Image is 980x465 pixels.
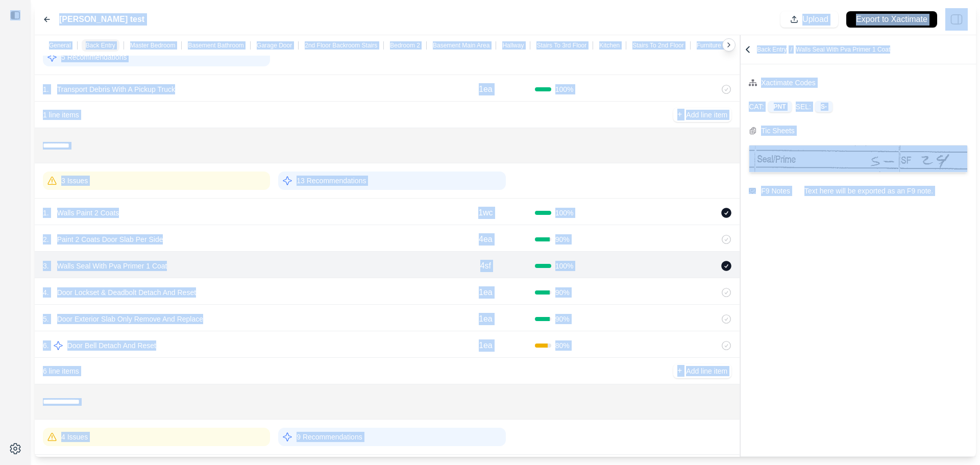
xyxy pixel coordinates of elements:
[856,14,927,26] p: Export to Xactimate
[757,45,890,54] p: Back Entry
[555,84,574,94] span: 100 %
[43,340,49,351] p: 6 .
[697,41,739,50] p: Furniture Room
[479,339,493,352] p: 1ea
[297,432,362,442] p: 9 Recommendations
[686,366,727,376] p: Add line item
[10,10,20,20] img: toggle sidebar
[502,41,524,50] p: Hallway
[761,185,790,197] div: F9 Notes
[802,14,828,26] p: Upload
[555,234,570,244] span: 90 %
[686,110,727,120] p: Add line item
[49,41,71,50] p: General
[780,11,838,28] button: Upload
[555,314,570,324] span: 90 %
[480,260,491,272] p: 4sf
[257,41,292,50] p: Garage Door
[761,77,816,89] div: Xactimate Codes
[305,41,377,50] p: 2nd Floor Backroom Stairs
[53,312,207,326] p: Door Exterior Slab Only Remove And Replace
[43,234,49,244] p: 2 .
[555,261,574,271] span: 100 %
[479,233,493,246] p: 4ea
[63,338,160,353] p: Door Bell Detach And Reset
[43,314,49,324] p: 5 .
[555,287,570,298] span: 90 %
[677,365,682,377] p: +
[86,41,115,50] p: Back Entry
[43,208,49,218] p: 1 .
[479,286,493,299] p: 1ea
[555,208,574,218] span: 100 %
[632,41,684,50] p: Stairs To 2nd Floor
[478,207,493,219] p: 1wc
[43,261,49,271] p: 3 .
[390,41,420,50] p: Bedroom 2
[53,285,200,300] p: Door Lockset & Deadbolt Detach And Reset
[749,102,764,112] p: CAT:
[43,84,49,94] p: 1 .
[61,176,88,186] p: 3 Issues
[677,109,682,120] p: +
[761,125,795,137] div: Tic Sheets
[188,41,243,50] p: Basement Bathroom
[479,83,493,95] p: 1ea
[599,41,620,50] p: Kitchen
[796,46,890,53] span: Walls Seal With Pva Primer 1 Coat
[130,41,176,50] p: Master Bedroom
[673,364,731,378] button: +Add line item
[796,102,811,112] p: SEL:
[787,46,796,53] span: /
[749,145,967,172] img: Cropped Image
[536,41,586,50] p: Stairs To 3rd Floor
[815,101,832,112] div: S-
[43,366,79,376] p: 6 line items
[804,186,968,196] p: Text here will be exported as an F9 note.
[61,52,127,62] p: 5 Recommendations
[43,287,49,298] p: 4 .
[59,13,144,26] label: [PERSON_NAME] test
[749,188,756,194] img: comment
[61,432,88,442] p: 4 Issues
[945,8,968,31] img: right-panel.svg
[673,108,731,122] button: +Add line item
[433,41,489,50] p: Basement Main Area
[53,206,124,220] p: Walls Paint 2 Coats
[53,82,179,96] p: Transport Debris With A Pickup Truck
[768,101,792,112] div: PNT
[53,259,171,273] p: Walls Seal With Pva Primer 1 Coat
[53,232,167,247] p: Paint 2 Coats Door Slab Per Side
[297,176,366,186] p: 13 Recommendations
[479,313,493,325] p: 1ea
[846,11,937,28] button: Export to Xactimate
[555,340,570,351] span: 80 %
[43,110,79,120] p: 1 line items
